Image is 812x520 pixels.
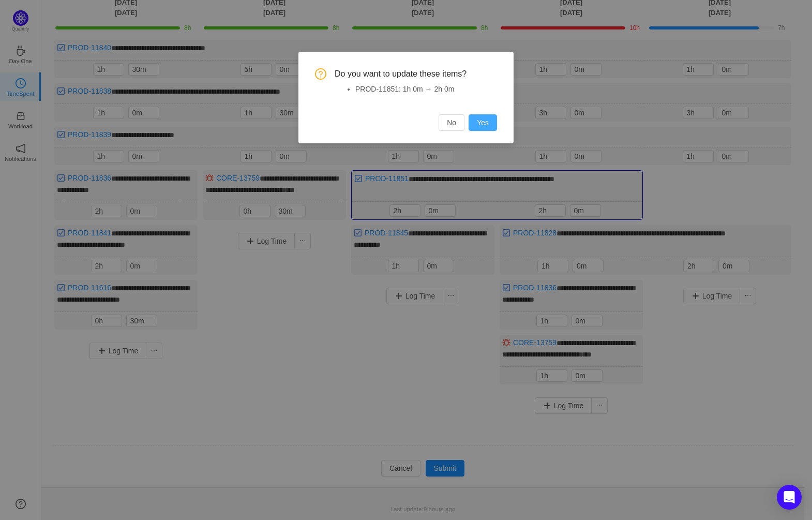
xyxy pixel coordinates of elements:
button: Yes [469,114,497,131]
span: Do you want to update these items? [335,68,497,80]
button: No [439,114,464,131]
i: icon: question-circle [315,68,326,80]
div: Open Intercom Messenger [777,485,802,510]
li: PROD-11851: 1h 0m → 2h 0m [355,84,497,95]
